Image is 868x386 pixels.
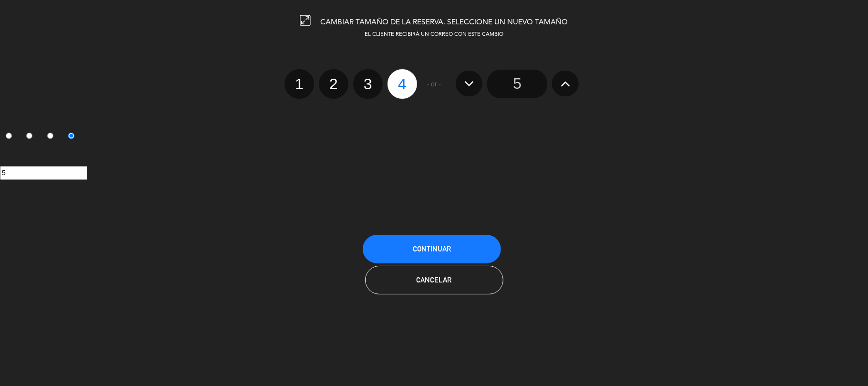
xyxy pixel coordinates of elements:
[363,235,501,263] button: Continuar
[62,129,83,145] label: 4
[21,129,42,145] label: 2
[427,79,441,90] span: - or -
[68,133,74,139] input: 4
[319,69,348,99] label: 2
[365,266,503,294] button: Cancelar
[413,245,451,253] span: Continuar
[353,69,383,99] label: 3
[365,32,503,37] span: EL CLIENTE RECIBIRÁ UN CORREO CON ESTE CAMBIO
[285,69,314,99] label: 1
[417,276,452,284] span: Cancelar
[388,69,417,99] label: 4
[47,133,53,139] input: 3
[26,133,32,139] input: 2
[6,133,12,139] input: 1
[42,129,63,145] label: 3
[321,19,568,26] span: CAMBIAR TAMAÑO DE LA RESERVA. SELECCIONE UN NUEVO TAMAÑO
